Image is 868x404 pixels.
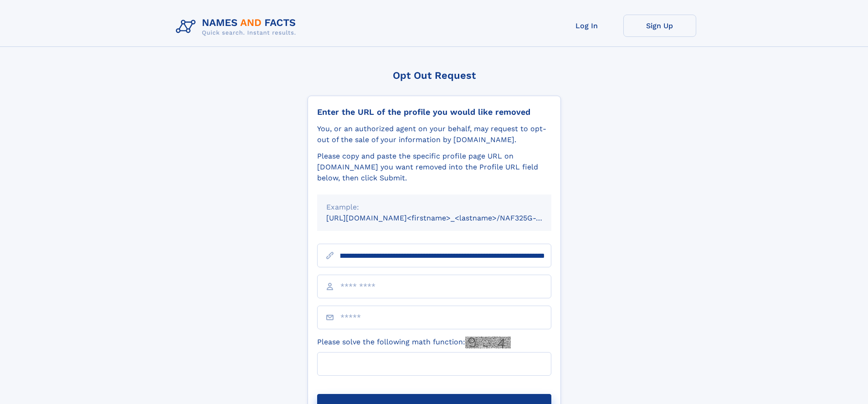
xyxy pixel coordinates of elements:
[550,15,623,37] a: Log In
[317,107,551,117] div: Enter the URL of the profile you would like removed
[326,202,542,213] div: Example:
[623,15,696,37] a: Sign Up
[172,15,303,39] img: Logo Names and Facts
[317,337,511,348] label: Please solve the following math function:
[317,123,551,145] div: You, or an authorized agent on your behalf, may request to opt-out of the sale of your informatio...
[326,214,569,222] small: [URL][DOMAIN_NAME]<firstname>_<lastname>/NAF325G-xxxxxxxx
[317,151,551,184] div: Please copy and paste the specific profile page URL on [DOMAIN_NAME] you want removed into the Pr...
[308,70,561,81] div: Opt Out Request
